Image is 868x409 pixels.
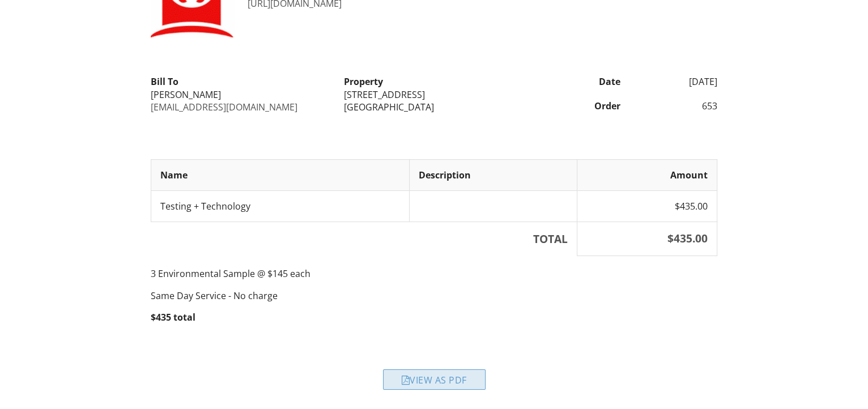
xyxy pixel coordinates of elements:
div: Order [531,100,628,112]
th: Name [151,159,410,190]
strong: $435 total [151,311,195,323]
th: $435.00 [577,222,717,256]
th: Amount [577,159,717,190]
a: [EMAIL_ADDRESS][DOMAIN_NAME] [151,101,297,113]
td: Testing + Technology [151,190,410,221]
p: Same Day Service - No charge [151,289,717,302]
div: View as PDF [383,369,486,390]
p: 3 Environmental Sample @ $145 each [151,267,717,280]
strong: Bill To [151,75,178,88]
div: [DATE] [627,75,724,88]
div: 653 [627,100,724,112]
a: View as PDF [383,377,486,389]
td: $435.00 [577,190,717,221]
th: Description [409,159,577,190]
div: Date [531,75,628,88]
div: [STREET_ADDRESS] [344,88,524,101]
div: [PERSON_NAME] [151,88,330,101]
strong: Property [344,75,383,88]
div: [GEOGRAPHIC_DATA] [344,101,524,113]
th: TOTAL [151,222,577,256]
